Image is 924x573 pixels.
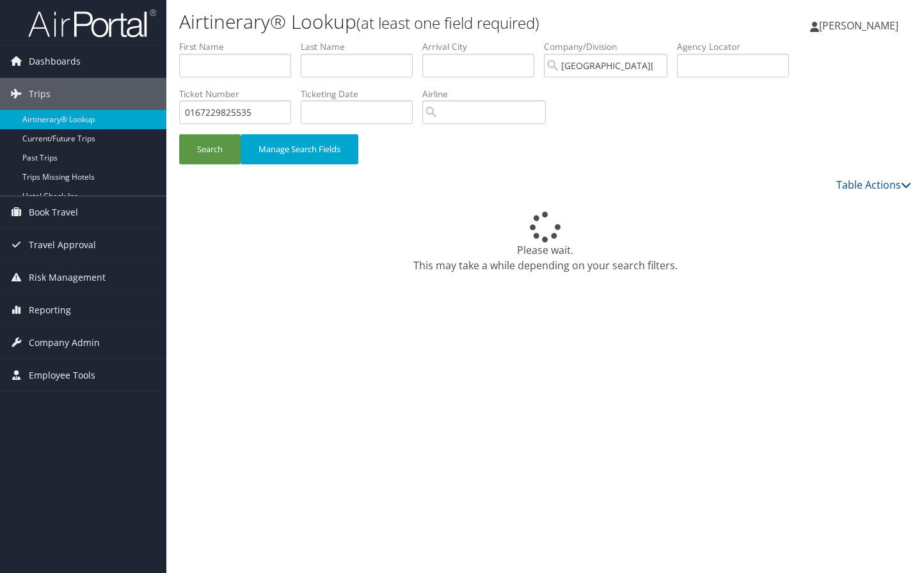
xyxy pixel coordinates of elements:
a: [PERSON_NAME] [810,6,911,45]
span: Dashboards [29,45,81,77]
label: Ticket Number [179,88,301,100]
label: Last Name [301,40,422,53]
span: Reporting [29,294,71,326]
small: (at least one field required) [356,12,539,33]
span: Company Admin [29,327,100,359]
button: Manage Search Fields [241,134,358,164]
span: Book Travel [29,196,78,228]
span: [PERSON_NAME] [819,19,898,33]
label: First Name [179,40,301,53]
label: Company/Division [544,40,677,53]
span: Risk Management [29,262,106,294]
a: Table Actions [836,178,911,192]
label: Airline [422,88,555,100]
button: Search [179,134,241,164]
h1: Airtinerary® Lookup [179,8,667,35]
span: Travel Approval [29,229,96,261]
label: Arrival City [422,40,544,53]
label: Ticketing Date [301,88,422,100]
label: Agency Locator [677,40,799,53]
div: Please wait. This may take a while depending on your search filters. [179,212,911,273]
span: Trips [29,78,51,110]
span: Employee Tools [29,359,95,391]
img: airportal-logo.png [28,8,156,38]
